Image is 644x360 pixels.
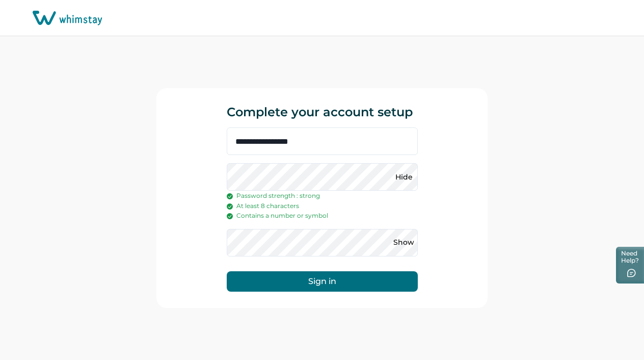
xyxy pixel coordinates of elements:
[227,271,418,292] button: Sign in
[396,235,412,251] button: Show
[227,211,418,221] p: Contains a number or symbol
[227,201,418,211] p: At least 8 characters
[227,191,418,201] p: Password strength : strong
[396,169,412,185] button: Hide
[227,88,418,119] p: Complete your account setup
